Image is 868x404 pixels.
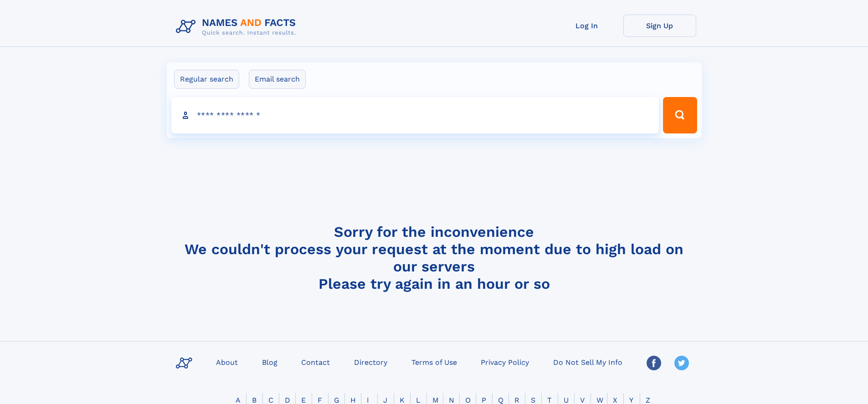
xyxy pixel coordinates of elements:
button: Search Button [663,97,697,133]
h4: Sorry for the inconvenience We couldn't process your request at the moment due to high load on ou... [172,223,696,292]
a: Contact [298,355,334,368]
label: Regular search [174,70,239,89]
a: Directory [350,355,391,368]
a: Do Not Sell My Info [550,355,626,368]
img: Twitter [674,356,689,370]
a: About [212,355,241,368]
img: Facebook [647,356,661,370]
a: Blog [258,355,281,368]
a: Terms of Use [408,355,461,368]
label: Email search [249,70,306,89]
a: Log In [550,15,623,37]
a: Sign Up [623,15,696,37]
a: Privacy Policy [477,355,533,368]
input: search input [171,97,659,133]
img: Logo Names and Facts [172,15,303,39]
